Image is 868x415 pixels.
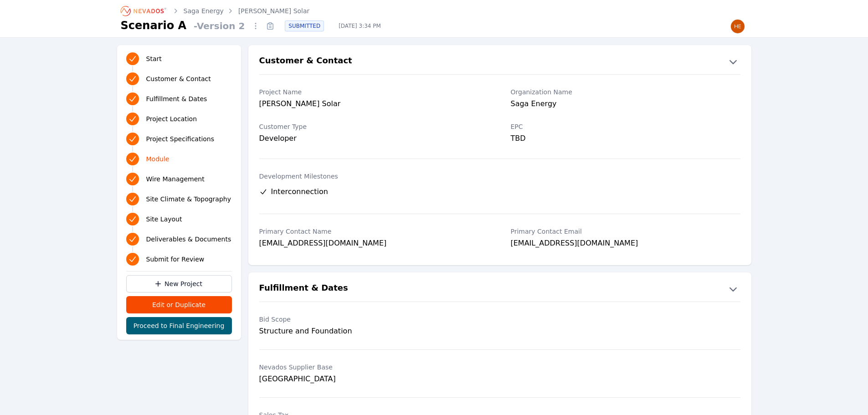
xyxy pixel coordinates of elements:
[259,238,489,251] div: [EMAIL_ADDRESS][DOMAIN_NAME]
[331,22,388,30] span: [DATE] 3:34 PM
[146,134,215,143] span: Project Specifications
[259,87,489,97] label: Project Name
[146,195,231,204] span: Site Climate & Topography
[259,326,489,337] div: Structure and Foundation
[146,94,207,103] span: Fulfillment & Dates
[190,20,248,32] span: - Version 2
[259,315,489,324] label: Bid Scope
[146,215,182,224] span: Site Layout
[511,87,740,97] label: Organization Name
[511,98,740,111] div: Saga Energy
[146,154,169,164] span: Module
[126,317,232,334] button: Proceed to Final Engineering
[248,54,751,69] button: Customer & Contact
[511,133,740,146] div: TBD
[121,4,310,18] nav: Breadcrumb
[126,275,232,292] a: New Project
[248,282,751,296] button: Fulfillment & Dates
[259,98,489,111] div: [PERSON_NAME] Solar
[259,133,489,144] div: Developer
[511,122,740,131] label: EPC
[259,54,352,69] h2: Customer & Contact
[285,20,324,31] div: SUBMITTED
[121,18,187,33] h1: Scenario A
[146,54,162,63] span: Start
[259,227,489,236] label: Primary Contact Name
[146,255,205,264] span: Submit for Review
[511,227,740,236] label: Primary Contact Email
[511,238,740,251] div: [EMAIL_ADDRESS][DOMAIN_NAME]
[126,296,232,313] button: Edit or Duplicate
[730,19,745,34] img: Henar Luque
[146,74,211,83] span: Customer & Contact
[259,282,348,296] h2: Fulfillment & Dates
[146,174,205,184] span: Wire Management
[146,235,231,244] span: Deliverables & Documents
[259,374,489,384] div: [GEOGRAPHIC_DATA]
[126,51,232,267] nav: Progress
[259,363,489,372] label: Nevados Supplier Base
[184,6,224,15] a: Saga Energy
[238,6,309,15] a: [PERSON_NAME] Solar
[271,186,328,197] span: Interconnection
[259,122,489,131] label: Customer Type
[146,114,197,123] span: Project Location
[259,172,740,181] label: Development Milestones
